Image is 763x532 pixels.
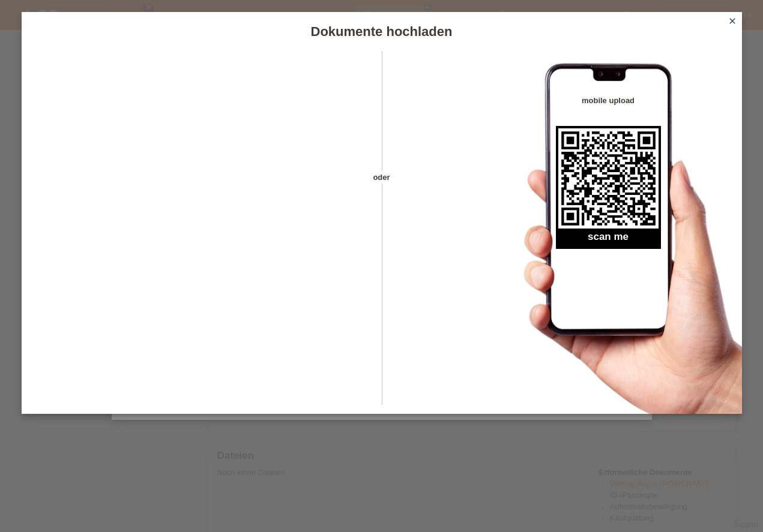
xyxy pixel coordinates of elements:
span: oder [361,171,403,184]
i: close [728,16,737,26]
h1: Dokumente hochladen [22,24,742,39]
h4: mobile upload [556,96,661,105]
iframe: Upload [40,81,361,381]
a: close [725,15,740,29]
h2: scan me [556,231,661,249]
